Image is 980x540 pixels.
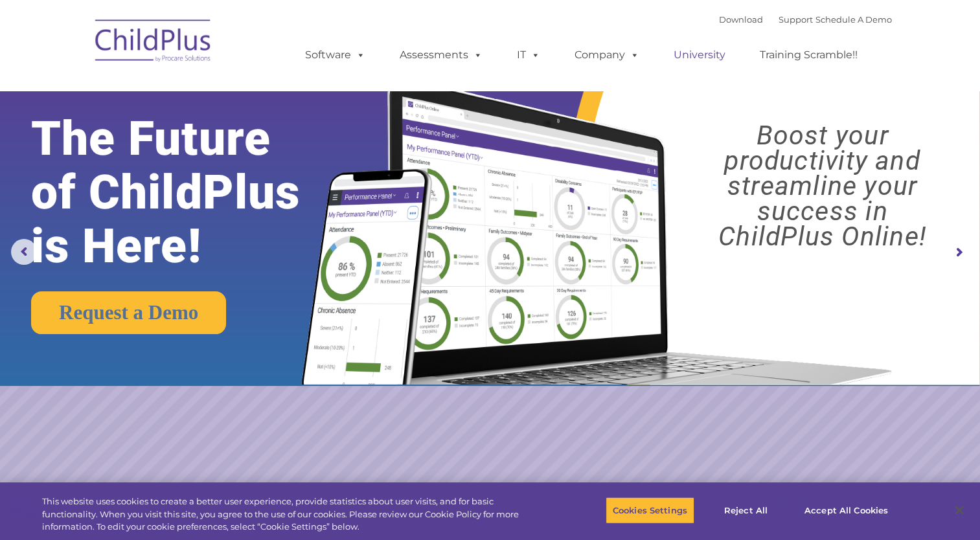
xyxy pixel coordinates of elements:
button: Reject All [705,497,786,524]
span: Last name [180,85,220,95]
a: Schedule A Demo [815,14,892,25]
a: Assessments [387,42,496,68]
a: Training Scramble!! [747,42,871,68]
div: This website uses cookies to create a better user experience, provide statistics about user visit... [42,495,539,534]
font: | [719,14,892,25]
button: Cookies Settings [606,497,694,524]
a: Support [779,14,813,25]
rs-layer: The Future of ChildPlus is Here! [31,112,344,273]
img: ChildPlus by Procare Solutions [89,10,218,75]
a: Company [562,42,652,68]
a: Software [292,42,378,68]
a: Download [719,14,763,25]
a: University [661,42,738,68]
span: Phone number [180,139,235,148]
a: IT [504,42,553,68]
rs-layer: Boost your productivity and streamline your success in ChildPlus Online! [677,123,968,249]
a: Request a Demo [31,291,226,334]
button: Close [945,496,974,524]
button: Accept All Cookies [797,497,895,524]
